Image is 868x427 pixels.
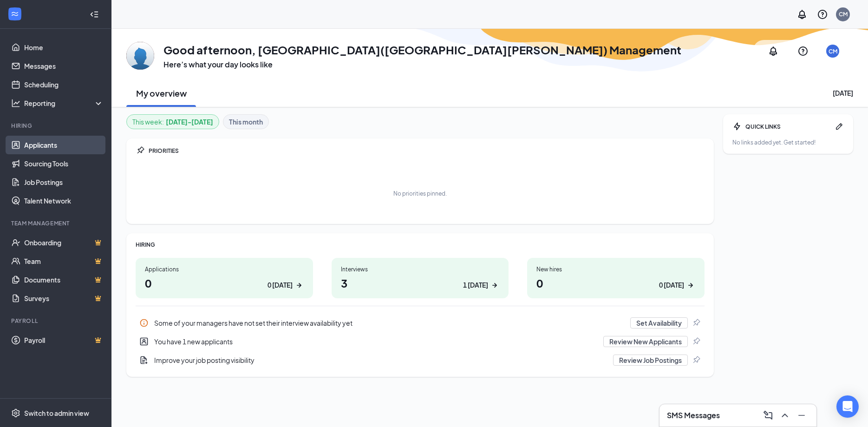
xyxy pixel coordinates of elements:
[268,280,293,290] div: 0 [DATE]
[796,9,808,20] svg: Notifications
[768,46,779,57] svg: Notifications
[145,275,304,291] h1: 0
[745,123,831,131] div: QUICK LINKS
[613,355,688,366] button: Review Job Postings
[24,38,104,57] a: Home
[536,275,695,291] h1: 0
[154,355,607,365] div: Improve your job posting visibility
[692,318,701,328] svg: Pin
[163,42,681,58] h1: Good afternoon, [GEOGRAPHIC_DATA]([GEOGRAPHIC_DATA][PERSON_NAME]) Management
[332,258,509,298] a: Interviews31 [DATE]ArrowRight
[667,410,720,420] h3: SMS Messages
[136,332,705,351] div: You have 1 new applicants
[24,331,104,349] a: PayrollCrown
[136,146,145,155] svg: Pin
[732,138,844,146] div: No links added yet. Get started!
[797,46,809,57] svg: QuestionInfo
[136,351,705,369] a: DocumentAddImprove your job posting visibilityReview Job PostingsPin
[24,154,104,173] a: Sourcing Tools
[777,408,792,423] button: ChevronUp
[692,355,701,365] svg: Pin
[24,191,104,210] a: Talent Network
[463,280,488,290] div: 1 [DATE]
[136,314,705,332] a: InfoSome of your managers have not set their interview availability yetSet AvailabilityPin
[490,281,499,290] svg: ArrowRight
[836,395,859,418] div: Open Intercom Messenger
[11,99,20,108] svg: Analysis
[136,87,187,99] h2: My overview
[536,265,695,273] div: New hires
[136,351,705,369] div: Improve your job posting visibility
[154,318,625,328] div: Some of your managers have not set their interview availability yet
[132,117,213,127] div: This week :
[126,42,154,70] img: Concord(Concord Mills) Management
[24,173,104,191] a: Job Postings
[603,336,688,347] button: Review New Applicants
[229,117,263,127] b: This month
[341,275,500,291] h1: 3
[839,10,848,18] div: CM
[11,219,102,227] div: Team Management
[136,258,313,298] a: Applications00 [DATE]ArrowRight
[10,9,20,19] svg: WorkstreamLogo
[11,122,102,130] div: Hiring
[659,280,684,290] div: 0 [DATE]
[139,337,149,346] svg: UserEntity
[24,270,104,289] a: DocumentsCrown
[145,265,304,273] div: Applications
[817,9,828,20] svg: QuestionInfo
[393,190,447,197] div: No priorities pinned.
[692,337,701,346] svg: Pin
[829,47,837,55] div: CM
[796,410,807,421] svg: Minimize
[294,281,304,290] svg: ArrowRight
[630,317,688,328] button: Set Availability
[24,252,104,270] a: TeamCrown
[779,410,790,421] svg: ChevronUp
[136,241,705,249] div: HIRING
[341,265,500,273] div: Interviews
[11,408,20,418] svg: Settings
[149,147,705,155] div: PRIORITIES
[24,136,104,154] a: Applicants
[154,337,598,346] div: You have 1 new applicants
[24,99,104,108] div: Reporting
[24,233,104,252] a: OnboardingCrown
[24,57,104,75] a: Messages
[11,317,102,325] div: Payroll
[527,258,705,298] a: New hires00 [DATE]ArrowRight
[136,332,705,351] a: UserEntityYou have 1 new applicantsReview New ApplicantsPin
[136,314,705,332] div: Some of your managers have not set their interview availability yet
[835,122,844,131] svg: Pen
[24,75,104,94] a: Scheduling
[163,59,681,70] h3: Here’s what your day looks like
[166,117,213,127] b: [DATE] - [DATE]
[24,408,89,418] div: Switch to admin view
[732,122,742,131] svg: Bolt
[90,10,99,19] svg: Collapse
[763,410,774,421] svg: ComposeMessage
[139,355,149,365] svg: DocumentAdd
[794,408,809,423] button: Minimize
[833,88,853,98] div: [DATE]
[24,289,104,308] a: SurveysCrown
[761,408,776,423] button: ComposeMessage
[139,318,149,328] svg: Info
[686,281,695,290] svg: ArrowRight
